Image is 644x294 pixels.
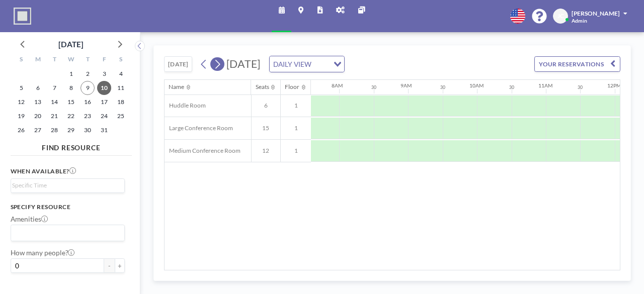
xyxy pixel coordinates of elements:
button: - [104,258,115,273]
span: Tuesday, October 21, 2025 [47,109,61,123]
span: Thursday, October 23, 2025 [80,109,95,123]
div: Floor [285,83,299,91]
div: 8AM [332,82,343,89]
span: DAILY VIEW [272,58,313,70]
span: Friday, October 31, 2025 [97,123,111,137]
span: Monday, October 6, 2025 [31,81,45,95]
div: 9AM [400,82,412,89]
span: Saturday, October 25, 2025 [114,109,128,123]
span: Sunday, October 12, 2025 [14,95,28,109]
label: How many people? [11,248,75,257]
div: 12PM [607,82,621,89]
div: Search for option [11,179,125,192]
button: YOUR RESERVATIONS [534,56,620,72]
h3: Specify resource [11,204,125,211]
span: Wednesday, October 15, 2025 [64,95,78,109]
input: Search for option [12,181,119,190]
span: Wednesday, October 1, 2025 [64,67,78,81]
span: 1 [281,102,311,110]
span: [PERSON_NAME] [572,10,620,17]
span: [DATE] [226,57,260,70]
span: Monday, October 20, 2025 [31,109,45,123]
div: T [46,54,63,67]
div: 30 [578,85,583,90]
span: Friday, October 3, 2025 [97,67,111,81]
div: S [113,54,129,67]
span: Saturday, October 11, 2025 [114,81,128,95]
span: Friday, October 10, 2025 [97,81,111,95]
div: 30 [371,85,376,90]
span: Admin [572,18,587,24]
div: 10AM [469,82,484,89]
span: Saturday, October 18, 2025 [114,95,128,109]
div: F [96,54,113,67]
span: Tuesday, October 7, 2025 [47,81,61,95]
span: Huddle Room [165,102,206,110]
span: Tuesday, October 14, 2025 [47,95,61,109]
span: Monday, October 13, 2025 [31,95,45,109]
span: Friday, October 17, 2025 [97,95,111,109]
input: Search for option [12,227,119,239]
div: T [79,54,96,67]
div: Search for option [270,56,344,72]
span: JC [557,13,564,20]
span: Medium Conference Room [165,147,240,155]
span: Sunday, October 26, 2025 [14,123,28,137]
h4: FIND RESOURCE [11,140,132,152]
span: Thursday, October 2, 2025 [80,67,95,81]
div: Search for option [11,225,125,241]
span: Thursday, October 30, 2025 [80,123,95,137]
div: [DATE] [58,37,84,51]
div: 11AM [538,82,552,89]
div: 30 [509,85,514,90]
span: Monday, October 27, 2025 [31,123,45,137]
span: Large Conference Room [165,125,233,132]
div: M [30,54,46,67]
span: Saturday, October 4, 2025 [114,67,128,81]
span: Wednesday, October 8, 2025 [64,81,78,95]
div: Name [169,83,184,91]
span: 15 [252,125,281,132]
span: Thursday, October 9, 2025 [80,81,95,95]
span: Wednesday, October 29, 2025 [64,123,78,137]
span: 12 [252,147,281,155]
span: 1 [281,125,311,132]
div: 30 [440,85,445,90]
span: Tuesday, October 28, 2025 [47,123,61,137]
span: 1 [281,147,311,155]
span: Wednesday, October 22, 2025 [64,109,78,123]
span: Friday, October 24, 2025 [97,109,111,123]
span: Sunday, October 5, 2025 [14,81,28,95]
label: Amenities [11,215,48,223]
input: Search for option [314,58,328,70]
img: organization-logo [14,8,31,25]
span: Thursday, October 16, 2025 [80,95,95,109]
button: [DATE] [164,56,192,72]
span: Sunday, October 19, 2025 [14,109,28,123]
div: Seats [256,83,269,91]
button: + [115,258,125,273]
div: W [63,54,79,67]
div: S [13,54,30,67]
span: 6 [252,102,281,110]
